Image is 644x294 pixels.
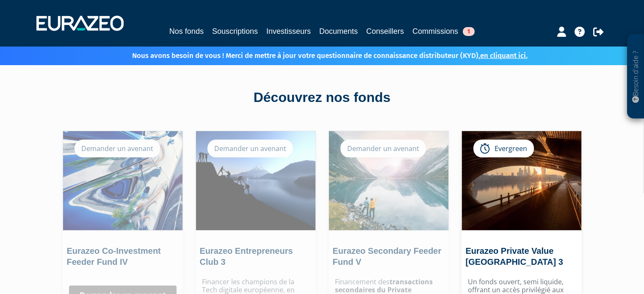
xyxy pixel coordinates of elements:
img: 1732889491-logotype_eurazeo_blanc_rvb.png [36,16,124,31]
span: 1 [463,27,475,36]
a: Conseillers [366,25,404,37]
a: Eurazeo Entrepreneurs Club 3 [200,246,293,267]
a: Eurazeo Secondary Feeder Fund V [333,246,442,267]
p: Nous avons besoin de vous ! Merci de mettre à jour votre questionnaire de connaissance distribute... [108,49,528,61]
div: Evergreen [473,140,534,157]
p: Besoin d'aide ? [631,38,641,115]
a: Commissions1 [412,25,475,37]
div: Découvrez nos fonds [81,88,564,107]
img: Eurazeo Entrepreneurs Club 3 [196,131,315,230]
a: Souscriptions [212,25,258,37]
div: Demander un avenant [75,140,160,157]
div: Demander un avenant [207,140,293,157]
img: Eurazeo Private Value Europe 3 [462,131,581,230]
img: Eurazeo Secondary Feeder Fund V [329,131,448,230]
a: Eurazeo Private Value [GEOGRAPHIC_DATA] 3 [466,246,563,267]
a: Documents [319,25,358,37]
a: Eurazeo Co-Investment Feeder Fund IV [67,246,161,267]
div: Demander un avenant [340,140,426,157]
a: Nos fonds [169,25,204,38]
a: en cliquant ici. [480,51,528,60]
img: Eurazeo Co-Investment Feeder Fund IV [63,131,182,230]
a: Investisseurs [266,25,311,37]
